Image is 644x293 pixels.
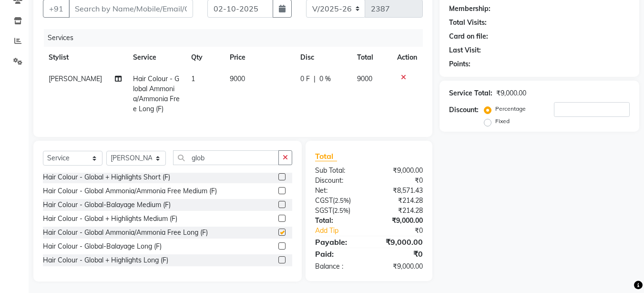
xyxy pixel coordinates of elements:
[127,47,185,68] th: Service
[319,74,331,84] span: 0 %
[495,117,510,126] label: Fixed
[49,74,102,83] span: [PERSON_NAME]
[496,88,526,98] div: ₹9,000.00
[133,74,180,113] span: Hair Colour - Global Ammonia/Ammonia Free Long (F)
[43,200,171,210] div: Hair Colour - Global-Balayage Medium (F)
[43,186,217,196] div: Hair Colour - Global Ammonia/Ammonia Free Medium (F)
[308,216,369,226] div: Total:
[449,31,488,42] div: Card on file:
[449,59,470,69] div: Points:
[308,206,369,216] div: ( )
[224,47,295,68] th: Price
[315,196,333,205] span: CGST
[369,236,430,248] div: ₹9,000.00
[308,236,369,248] div: Payable:
[314,74,316,84] span: |
[449,4,491,14] div: Membership:
[308,196,369,206] div: ( )
[315,151,337,161] span: Total
[308,186,369,196] div: Net:
[43,47,127,68] th: Stylist
[308,166,369,176] div: Sub Total:
[335,197,349,204] span: 2.5%
[191,74,195,83] span: 1
[449,88,492,98] div: Service Total:
[369,166,430,176] div: ₹9,000.00
[369,216,430,226] div: ₹9,000.00
[308,226,379,236] a: Add Tip
[43,241,162,251] div: Hair Colour - Global-Balayage Long (F)
[308,262,369,272] div: Balance :
[308,248,369,260] div: Paid:
[43,255,168,265] div: Hair Colour - Global + Highlights Long (F)
[43,228,208,238] div: Hair Colour - Global Ammonia/Ammonia Free Long (F)
[334,207,348,214] span: 2.5%
[369,186,430,196] div: ₹8,571.43
[308,176,369,186] div: Discount:
[495,105,526,113] label: Percentage
[449,45,481,55] div: Last Visit:
[449,105,479,115] div: Discount:
[379,226,430,236] div: ₹0
[369,262,430,272] div: ₹9,000.00
[185,47,224,68] th: Qty
[300,74,310,84] span: 0 F
[369,206,430,216] div: ₹214.28
[449,18,487,28] div: Total Visits:
[43,214,177,224] div: Hair Colour - Global + Highlights Medium (F)
[43,172,170,182] div: Hair Colour - Global + Highlights Short (F)
[173,150,279,165] input: Search or Scan
[230,74,245,83] span: 9000
[44,29,430,47] div: Services
[369,196,430,206] div: ₹214.28
[391,47,423,68] th: Action
[369,248,430,260] div: ₹0
[369,176,430,186] div: ₹0
[357,74,372,83] span: 9000
[295,47,351,68] th: Disc
[315,206,332,215] span: SGST
[351,47,392,68] th: Total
